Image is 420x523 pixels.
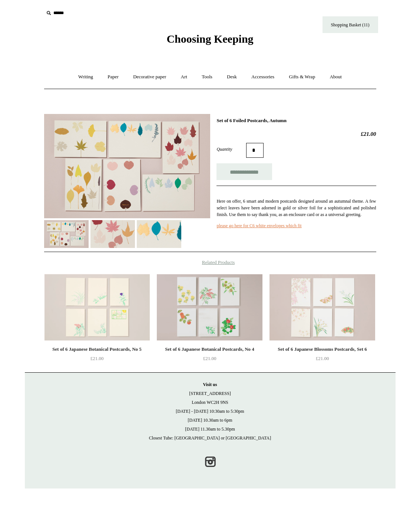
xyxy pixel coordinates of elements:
img: Set of 6 Foiled Postcards, Autumn [44,220,89,248]
a: Shopping Basket (11) [323,16,378,33]
a: Set of 6 Japanese Blossoms Postcards, Set 6 Set of 6 Japanese Blossoms Postcards, Set 6 [269,274,375,341]
strong: Visit us [203,382,217,387]
p: Here on offer, 6 smart and modern postcards designed around an autumnal theme. A few select leave... [216,198,376,218]
a: Gifts & Wrap [282,67,322,87]
p: [STREET_ADDRESS] London WC2H 9NS [DATE] - [DATE] 10:30am to 5:30pm [DATE] 10.30am to 6pm [DATE] 1... [32,380,388,442]
a: Art [174,67,194,87]
img: Set of 6 Foiled Postcards, Autumn [90,220,135,248]
a: Set of 6 Japanese Blossoms Postcards, Set 6 £21.00 [269,345,375,375]
img: Set of 6 Japanese Botanical Postcards, No 4 [157,274,262,341]
a: Set of 6 Japanese Botanical Postcards, No 4 Set of 6 Japanese Botanical Postcards, No 4 [157,274,262,341]
div: Set of 6 Japanese Blossoms Postcards, Set 6 [271,345,373,354]
h1: Set of 6 Foiled Postcards, Autumn [216,118,376,124]
a: Set of 6 Japanese Botanical Postcards, No 5 Set of 6 Japanese Botanical Postcards, No 5 [44,274,150,341]
label: Quantity [216,146,246,153]
span: £21.00 [90,356,104,361]
a: please go here for C6 white envelopes which fit [216,223,301,228]
a: Decorative paper [126,67,173,87]
div: Set of 6 Japanese Botanical Postcards, No 5 [46,345,148,354]
a: About [323,67,348,87]
a: Writing [72,67,100,87]
span: £21.00 [203,356,216,361]
h2: £21.00 [216,131,376,137]
span: Choosing Keeping [166,33,253,45]
img: Set of 6 Japanese Botanical Postcards, No 5 [44,274,150,341]
h4: Related Products [25,259,396,265]
img: Set of 6 Foiled Postcards, Autumn [137,220,181,248]
a: Tools [195,67,219,87]
img: Set of 6 Japanese Blossoms Postcards, Set 6 [269,274,375,341]
a: Set of 6 Japanese Botanical Postcards, No 4 £21.00 [157,345,262,375]
div: Set of 6 Japanese Botanical Postcards, No 4 [159,345,260,354]
a: Set of 6 Japanese Botanical Postcards, No 5 £21.00 [44,345,150,375]
span: £21.00 [316,356,329,361]
a: Choosing Keeping [166,39,253,44]
a: Paper [101,67,125,87]
a: Accessories [245,67,281,87]
a: Instagram [202,454,218,470]
a: Desk [220,67,244,87]
img: Set of 6 Foiled Postcards, Autumn [44,114,210,218]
